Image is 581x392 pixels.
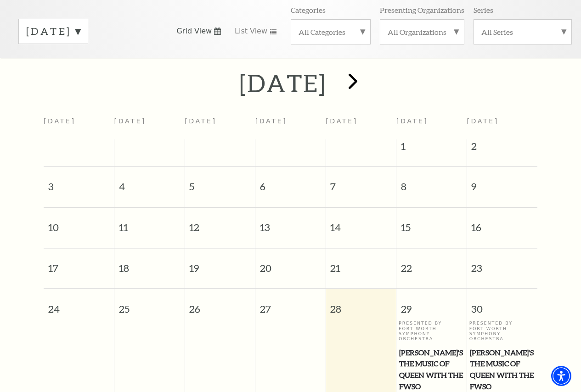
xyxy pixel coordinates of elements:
[326,208,396,239] span: 14
[396,289,467,320] span: 29
[396,208,467,239] span: 15
[399,320,464,342] p: Presented By Fort Worth Symphony Orchestra
[114,167,185,199] span: 4
[114,248,185,280] span: 18
[44,248,114,280] span: 17
[44,289,114,320] span: 24
[255,112,326,139] th: [DATE]
[467,167,537,199] span: 9
[388,27,457,37] label: All Organizations
[469,320,536,342] p: Presented By Fort Worth Symphony Orchestra
[185,289,255,320] span: 26
[467,117,499,125] span: [DATE]
[114,112,185,139] th: [DATE]
[467,208,537,239] span: 16
[326,289,396,320] span: 28
[185,112,255,139] th: [DATE]
[235,26,267,36] span: List View
[44,112,114,139] th: [DATE]
[326,167,396,199] span: 7
[481,27,564,37] label: All Series
[467,289,537,320] span: 30
[176,26,212,36] span: Grid View
[239,68,326,98] h2: [DATE]
[396,117,429,125] span: [DATE]
[380,5,464,15] p: Presenting Organizations
[255,248,326,280] span: 20
[299,27,363,37] label: All Categories
[255,167,326,199] span: 6
[185,248,255,280] span: 19
[551,366,571,386] div: Accessibility Menu
[467,139,537,158] span: 2
[44,208,114,239] span: 10
[291,5,326,15] p: Categories
[326,112,396,139] th: [DATE]
[474,5,493,15] p: Series
[185,167,255,199] span: 5
[44,167,114,199] span: 3
[255,289,326,320] span: 27
[114,289,185,320] span: 25
[255,208,326,239] span: 13
[185,208,255,239] span: 12
[114,208,185,239] span: 11
[326,248,396,280] span: 21
[467,248,537,280] span: 23
[396,139,467,158] span: 1
[335,66,368,99] button: next
[26,24,80,39] label: [DATE]
[396,167,467,199] span: 8
[396,248,467,280] span: 22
